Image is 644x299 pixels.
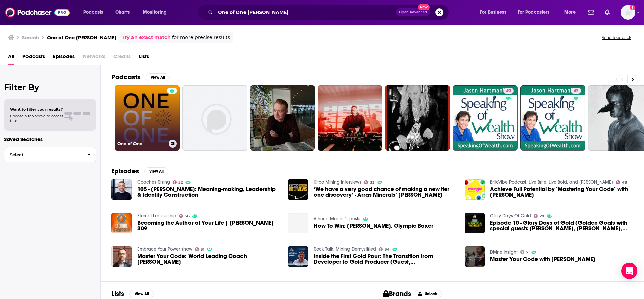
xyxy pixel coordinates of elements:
span: for more precise results [172,34,230,41]
span: All [8,51,14,65]
h2: Filter By [4,82,96,92]
span: ‘We have a very good chance of making a new tier one discovery’ - Arras Minerals’ [PERSON_NAME] [314,186,457,198]
span: 34 [385,248,390,251]
span: 31 [201,248,204,251]
span: For Business [480,8,506,17]
a: Podcasts [22,51,45,65]
img: Inside the First Gold Pour: The Transition from Developer to Gold Producer (Guest, Darren Stralow) [288,246,308,267]
a: 36 [179,214,190,218]
a: 49 [453,85,518,151]
a: EpisodesView All [111,167,168,175]
a: Rock Talk: Mining Demystified [314,246,376,252]
a: 105 - Darren Gold: Meaning-making, Leadership & Identity Construction [137,186,280,198]
button: View All [129,290,154,298]
a: Kitco Mining Interviews [314,179,361,185]
a: One of One [115,85,180,151]
span: Master Your Code: World Leading Coach [PERSON_NAME] [137,253,280,265]
a: Episodes [53,51,75,65]
a: 48 [616,180,627,184]
span: Monitoring [143,8,167,17]
a: BriteVibe Podcast: Live Brite, Live Bold, and Share BriteVibes [490,179,613,185]
span: Open Advanced [399,11,427,14]
button: Open AdvancedNew [396,8,430,16]
a: Show notifications dropdown [602,7,612,18]
a: Episode 10 - Glory Days of Gold (Golden Goals with special guests Kenny Deuchar, Darren Young, an... [490,220,633,231]
a: Coaches Rising [137,179,170,185]
img: Becoming the Author of Your Life | Darren Gold 309 [111,213,132,233]
a: ListsView All [111,290,154,298]
a: PodcastsView All [111,73,170,81]
span: Choose a tab above to access filters. [10,114,63,123]
a: 34 [379,247,390,251]
img: User Profile [621,5,635,20]
h3: One of One [117,141,166,147]
span: 105 - [PERSON_NAME]: Meaning-making, Leadership & Identity Construction [137,186,280,198]
h2: Episodes [111,167,139,175]
h2: Brands [383,290,411,298]
a: 49 [503,88,514,94]
span: Credits [113,51,131,65]
span: Becoming the Author of Your Life | [PERSON_NAME] 309 [137,220,280,231]
a: ‘We have a very good chance of making a new tier one discovery’ - Arras Minerals’ Darren Klinck [314,186,457,198]
span: Inside the First Gold Pour: The Transition from Developer to Gold Producer (Guest, [PERSON_NAME]) [314,253,457,265]
a: Master Your Code with Darren Gold [490,256,595,262]
a: 7 [520,250,529,254]
a: Lists [139,51,149,65]
div: Open Intercom Messenger [621,263,637,279]
a: How To Win: Darren O'Neill. Olympic Boxer [314,223,433,229]
span: Networks [83,51,105,65]
img: Master Your Code: World Leading Coach Darren J Gold [111,246,132,267]
a: Inside the First Gold Pour: The Transition from Developer to Gold Producer (Guest, Darren Stralow) [314,253,457,265]
a: Eternal Leadership [137,213,176,219]
span: 33 [370,181,375,184]
a: Charts [111,7,134,18]
img: Episode 10 - Glory Days of Gold (Golden Goals with special guests Kenny Deuchar, Darren Young, an... [465,213,485,233]
button: Unlock [414,290,442,298]
a: Achieve Full Potential by "Mastering Your Code" with Darren Gold [490,186,633,198]
img: Master Your Code with Darren Gold [465,246,485,267]
a: 42 [520,85,585,151]
a: 52 [173,180,183,184]
img: ‘We have a very good chance of making a new tier one discovery’ - Arras Minerals’ Darren Klinck [288,179,308,200]
button: open menu [138,7,175,18]
h3: Search [22,34,39,41]
span: 52 [178,181,183,184]
span: Podcasts [83,8,103,17]
span: Charts [115,8,130,17]
a: 42 [571,88,581,94]
a: Becoming the Author of Your Life | Darren Gold 309 [137,220,280,231]
input: Search podcasts, credits, & more... [215,7,396,18]
button: open menu [475,7,515,18]
a: 28 [534,214,544,218]
button: open menu [513,7,559,18]
button: Show profile menu [621,5,635,20]
span: 7 [526,251,529,254]
span: Master Your Code with [PERSON_NAME] [490,256,595,262]
h3: One of One [PERSON_NAME] [47,34,116,41]
a: Show notifications dropdown [585,7,597,18]
img: 105 - Darren Gold: Meaning-making, Leadership & Identity Construction [111,179,132,200]
span: For Podcasters [518,8,550,17]
button: View All [146,73,170,81]
span: Logged in as megcassidy [621,5,635,20]
div: Search podcasts, credits, & more... [203,5,455,20]
a: Divine Insight [490,249,518,255]
a: Embrace Your Power show [137,246,192,252]
span: 28 [540,215,544,218]
span: Select [4,153,82,157]
a: How To Win: Darren O'Neill. Olympic Boxer [288,213,308,233]
span: 49 [506,88,511,95]
span: 36 [185,215,190,218]
a: 33 [364,180,375,184]
span: 42 [574,88,578,95]
a: Podchaser - Follow, Share and Rate Podcasts [5,6,70,19]
button: Select [4,147,96,162]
